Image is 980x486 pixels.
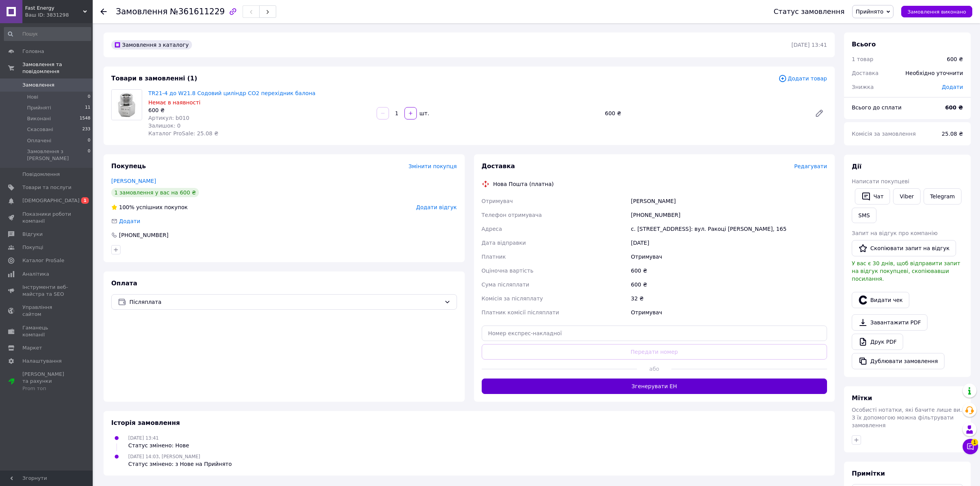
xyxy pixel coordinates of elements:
div: [DATE] [629,236,829,250]
a: TR21-4 до W21.8 Содовий циліндр CO2 перехідник балона [148,90,316,96]
div: [PHONE_NUMBER] [629,208,829,222]
span: Управління сайтом [22,304,71,318]
span: Примітки [852,470,885,477]
span: Дії [852,163,861,170]
input: Пошук [4,27,91,41]
span: 0 [88,94,90,101]
span: Знижка [852,84,874,90]
a: Завантажити PDF [852,314,927,331]
span: або [637,365,671,373]
button: SMS [852,208,876,223]
span: Доставка [482,162,515,170]
span: Оціночна вартість [482,268,533,274]
span: Телефон отримувача [482,212,542,218]
button: Скопіювати запит на відгук [852,240,956,256]
span: Артикул: b010 [148,115,189,121]
div: Повернутися назад [100,8,107,15]
span: Прийняті [27,104,51,111]
span: Покупці [22,244,43,251]
span: Замовлення з [PERSON_NAME] [27,148,88,162]
span: Змінити покупця [409,163,457,169]
span: Сума післяплати [482,281,530,288]
a: Telegram [924,188,961,205]
span: Додати відгук [416,204,457,210]
span: Дата відправки [482,240,526,246]
div: Ваш ID: 3831298 [25,12,93,19]
span: Післяплата [129,298,441,306]
div: 32 ₴ [629,292,829,305]
span: 1548 [80,115,90,122]
div: [PHONE_NUMBER] [118,231,169,239]
span: Запит на відгук про компанію [852,230,938,236]
span: Комісія за післяплату [482,295,543,302]
span: Показники роботи компанії [22,211,71,225]
div: Нова Пошта (платна) [491,180,556,188]
div: Отримувач [629,250,829,264]
div: Prom топ [22,385,71,392]
b: 600 ₴ [945,104,963,111]
span: Виконані [27,115,51,122]
div: успішних покупок [111,203,188,211]
span: Fast Energy [25,5,83,12]
span: 11 [85,104,90,111]
span: Налаштування [22,358,62,365]
div: 600 ₴ [148,106,370,114]
div: 600 ₴ [629,264,829,278]
span: №361611229 [170,7,225,16]
span: Маркет [22,344,42,351]
div: Отримувач [629,305,829,319]
span: Замовлення та повідомлення [22,61,93,75]
a: Редагувати [812,106,827,121]
span: Додати товар [778,74,827,83]
span: 1 товар [852,56,873,62]
span: Доставка [852,70,878,76]
span: Відгуки [22,231,42,238]
span: Додати [942,84,963,90]
span: [PERSON_NAME] та рахунки [22,371,71,392]
span: 100% [119,204,134,210]
div: с. [STREET_ADDRESS]: вул. Ракоці [PERSON_NAME], 165 [629,222,829,236]
div: Статус змінено: Нове [128,442,189,449]
button: Згенерувати ЕН [482,379,827,394]
span: Повідомлення [22,171,60,178]
span: 25.08 ₴ [942,131,963,137]
span: Платник комісії післяплати [482,309,559,315]
div: Статус змінено: з Нове на Прийнято [128,460,232,468]
div: 600 ₴ [629,278,829,292]
button: Видати чек [852,292,909,308]
span: Історія замовлення [111,419,180,426]
span: [DEMOGRAPHIC_DATA] [22,197,80,204]
span: [DATE] 14:03, [PERSON_NAME] [128,454,200,459]
span: Аналітика [22,271,49,278]
button: Дублювати замовлення [852,353,944,369]
span: Платник [482,254,506,260]
span: 1 [971,438,978,445]
span: [DATE] 13:41 [128,435,159,441]
span: Товари та послуги [22,184,71,191]
div: шт. [418,109,430,117]
span: Головна [22,48,44,55]
span: Скасовані [27,126,53,133]
a: Друк PDF [852,334,903,350]
span: Мітки [852,394,872,402]
img: TR21-4 до W21.8 Содовий циліндр CO2 перехідник балона [112,90,142,120]
span: Написати покупцеві [852,178,909,184]
span: Отримувач [482,198,513,204]
button: Чат [855,188,890,205]
time: [DATE] 13:41 [791,42,827,48]
div: 600 ₴ [947,55,963,63]
span: 233 [82,126,90,133]
span: Редагувати [794,163,827,169]
span: Адреса [482,226,502,232]
span: Немає в наявності [148,99,200,106]
span: Комісія за замовлення [852,131,916,137]
span: У вас є 30 днів, щоб відправити запит на відгук покупцеві, скопіювавши посилання. [852,260,960,282]
button: Замовлення виконано [901,6,972,17]
span: Замовлення виконано [907,9,966,15]
span: Інструменти веб-майстра та SEO [22,284,71,298]
span: Замовлення [116,7,168,16]
button: Чат з покупцем1 [963,439,978,454]
a: Viber [893,188,920,205]
div: 600 ₴ [602,108,808,119]
span: 1 [81,197,89,204]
